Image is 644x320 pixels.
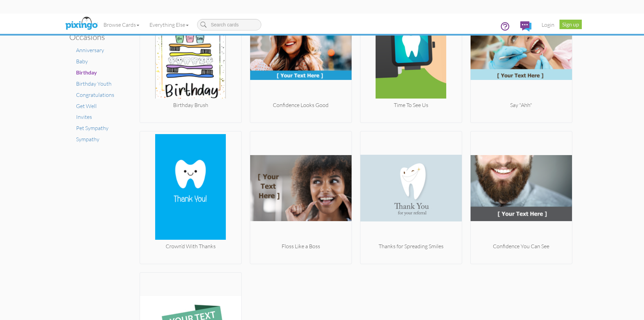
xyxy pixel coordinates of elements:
[76,80,112,87] a: Birthday Youth
[76,47,104,54] a: Anniversary
[64,15,99,32] img: pixingo logo
[140,242,241,250] div: Crown’d With Thanks
[76,113,92,120] a: Invites
[471,134,572,242] img: 20250822-214018-cbd21955e457-250.png
[76,91,114,98] a: Congratulations
[76,58,88,65] a: Baby
[69,33,118,41] h3: Occasions
[98,16,144,33] a: Browse Cards
[250,101,352,109] div: Confidence Looks Good
[250,134,352,242] img: 20250822-212939-28283a3ca799-250.png
[76,125,109,131] a: Pet Sympathy
[76,69,97,76] a: Birthday
[140,101,241,109] div: Birthday Brush
[559,20,582,29] a: Sign up
[360,134,462,242] img: 20181022-175039-e5bcd6fe-250.jpg
[360,242,462,250] div: Thanks for Spreading Smiles
[360,101,462,109] div: Time To See Us
[197,19,261,30] input: Search cards
[140,134,241,242] img: 20181022-175544-02c59317-250.jpg
[76,103,97,109] a: Get Well
[76,136,99,143] a: Sympathy
[536,16,559,33] a: Login
[520,21,531,31] img: comments.svg
[144,16,194,33] a: Everything Else
[471,242,572,250] div: Confidence You Can See
[250,242,352,250] div: Floss Like a Boss
[471,101,572,109] div: Say "Ahh"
